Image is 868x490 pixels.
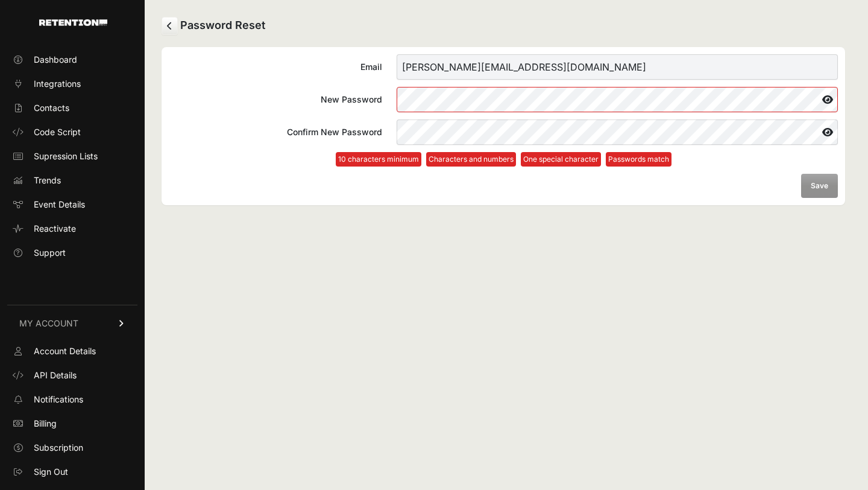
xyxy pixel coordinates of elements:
[34,78,81,90] span: Integrations
[336,152,421,167] li: 10 characters minimum
[7,74,137,94] a: Integrations
[169,94,382,106] div: New Password
[7,414,137,433] a: Billing
[34,369,77,381] span: API Details
[7,462,137,482] a: Sign Out
[34,126,81,138] span: Code Script
[397,54,838,80] input: Email
[39,19,107,26] img: Retention.com
[34,223,76,235] span: Reactivate
[7,366,137,385] a: API Details
[34,54,77,66] span: Dashboard
[34,102,69,114] span: Contacts
[7,147,137,166] a: Supression Lists
[397,119,838,145] input: Confirm New Password
[7,98,137,118] a: Contacts
[7,195,137,214] a: Event Details
[34,442,83,454] span: Subscription
[521,152,601,167] li: One special character
[19,317,78,329] span: MY ACCOUNT
[7,438,137,457] a: Subscription
[34,345,96,357] span: Account Details
[169,61,382,73] div: Email
[34,418,57,430] span: Billing
[34,393,83,406] span: Notifications
[7,50,137,69] a: Dashboard
[34,174,61,186] span: Trends
[7,342,137,361] a: Account Details
[426,152,516,167] li: Characters and numbers
[34,466,68,478] span: Sign Out
[7,122,137,142] a: Code Script
[169,126,382,138] div: Confirm New Password
[34,199,85,211] span: Event Details
[162,17,845,35] h2: Password Reset
[7,390,137,409] a: Notifications
[397,87,838,112] input: New Password
[7,243,137,262] a: Support
[34,247,66,259] span: Support
[7,305,137,342] a: MY ACCOUNT
[34,150,98,162] span: Supression Lists
[7,171,137,190] a: Trends
[606,152,671,167] li: Passwords match
[7,219,137,238] a: Reactivate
